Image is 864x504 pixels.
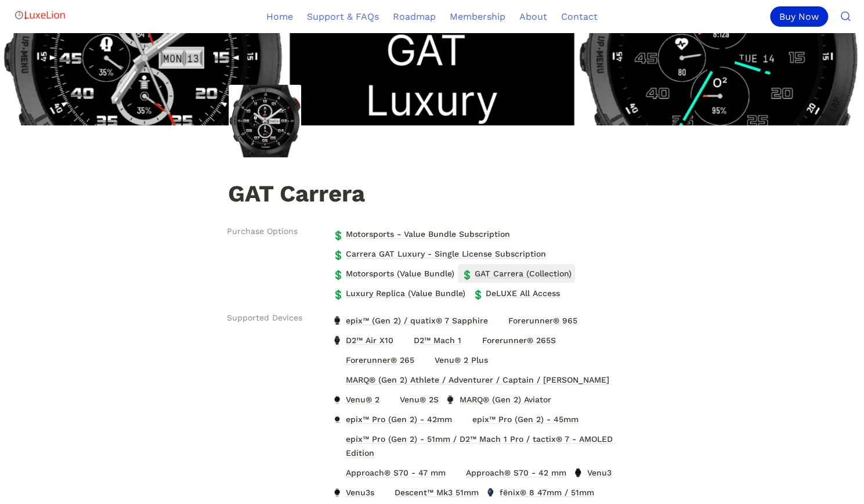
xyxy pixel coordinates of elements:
img: Descent™ Mk3 51mm [381,488,391,497]
span: Purchase Options [227,225,298,237]
a: D2™ Mach 1D2™ Mach 1 [397,331,465,350]
a: MARQ® (Gen 2) Athlete / Adventurer / Captain / GolferMARQ® (Gen 2) Athlete / Adventurer / Captain... [329,370,613,389]
a: 💲Motorsports - Value Bundle Subscription [329,225,514,243]
img: MARQ® (Gen 2) Athlete / Adventurer / Captain / Golfer [332,375,342,384]
a: 💲DeLUXE All Access [469,284,563,303]
span: D2™ Air X10 [345,333,395,348]
img: Venu3 [573,468,583,477]
span: D2™ Mach 1 [413,333,462,348]
span: Venu® 2S [399,392,440,407]
a: D2™ Air X10D2™ Air X10 [329,331,397,350]
a: Approach® S70 - 42 mmApproach® S70 - 42 mm [449,463,570,482]
a: 💲Carrera GAT Luxury - Single License Subscription [329,244,550,263]
img: fēnix® 8 47mm / 51mm [485,488,496,497]
a: 💲GAT Carrera (Collection) [458,264,575,283]
a: Descent™ Mk3 51mmDescent™ Mk3 51mm [378,483,482,502]
span: Approach® S70 - 47 mm [345,465,447,480]
span: Forerunner® 265S [481,333,557,348]
img: Venu® 2 [332,395,342,404]
a: Venu® 2SVenu® 2S [383,390,442,409]
a: Buy Now [770,6,833,27]
span: 💲 [332,229,342,239]
img: Approach® S70 - 42 mm [452,468,462,477]
img: Venu® 2S [386,395,396,404]
span: epix™ Pro (Gen 2) - 42mm [345,412,453,427]
span: Venu® 2 Plus [433,352,489,368]
a: 💲Luxury Replica (Value Bundle) [329,284,469,303]
img: GAT Carrera [229,85,301,157]
img: Venu® 2 Plus [421,355,431,365]
img: Forerunner® 265 [332,355,342,365]
span: Forerunner® 265 [345,352,415,368]
span: 💲 [461,269,471,278]
span: Motorsports - Value Bundle Subscription [345,226,511,242]
a: Venu® 2Venu® 2 [329,390,383,409]
a: MARQ® (Gen 2) AviatorMARQ® (Gen 2) Aviator [442,390,554,409]
span: fēnix® 8 47mm / 51mm [498,485,595,500]
img: D2™ Mach 1 [400,336,410,345]
img: MARQ® (Gen 2) Aviator [445,395,456,404]
span: 💲 [332,269,342,278]
a: Forerunner® 265SForerunner® 265S [465,331,559,350]
img: Forerunner® 965 [494,316,505,325]
span: epix™ Pro (Gen 2) - 51mm / D2™ Mach 1 Pro / tactix® 7 - AMOLED Edition [345,431,631,460]
a: Forerunner® 265Forerunner® 265 [329,351,418,369]
span: 💲 [332,289,342,298]
span: Luxury Replica (Value Bundle) [345,286,467,301]
img: Logo [14,3,66,27]
img: epix™ Pro (Gen 2) - 42mm [332,415,342,424]
span: epix™ (Gen 2) / quatix® 7 Sapphire [345,313,489,328]
a: fēnix® 8 47mm / 51mmfēnix® 8 47mm / 51mm [482,483,597,502]
a: epix™ (Gen 2) / quatix® 7 Sapphireepix™ (Gen 2) / quatix® 7 Sapphire [329,311,491,330]
span: MARQ® (Gen 2) Aviator [458,392,552,407]
span: Approach® S70 - 42 mm [465,465,567,480]
img: Forerunner® 265S [468,336,478,345]
img: epix™ Pro (Gen 2) - 45mm [458,415,469,424]
span: 💲 [472,289,482,298]
a: Forerunner® 965Forerunner® 965 [491,311,581,330]
span: GAT Carrera (Collection) [473,266,573,281]
span: epix™ Pro (Gen 2) - 45mm [471,412,580,427]
div: Buy Now [770,6,828,27]
span: Venu® 2 [345,392,381,407]
a: Venu3Venu3 [570,463,614,482]
span: Forerunner® 965 [507,313,579,328]
span: MARQ® (Gen 2) Athlete / Adventurer / Captain / [PERSON_NAME] [345,372,610,387]
img: Approach® S70 - 47 mm [332,468,342,477]
span: Motorsports (Value Bundle) [345,266,456,281]
a: Approach® S70 - 47 mmApproach® S70 - 47 mm [329,463,449,482]
a: 💲Motorsports (Value Bundle) [329,264,458,283]
a: epix™ Pro (Gen 2) - 45mmepix™ Pro (Gen 2) - 45mm [456,410,582,429]
a: epix™ Pro (Gen 2) - 42mmepix™ Pro (Gen 2) - 42mm [329,410,456,429]
h1: GAT Carrera [227,181,638,209]
a: epix™ Pro (Gen 2) - 51mm / D2™ Mach 1 Pro / tactix® 7 - AMOLED Editionepix™ Pro (Gen 2) - 51mm / ... [329,430,633,462]
img: epix™ Pro (Gen 2) - 51mm / D2™ Mach 1 Pro / tactix® 7 - AMOLED Edition [332,441,342,451]
span: Supported Devices [227,312,302,324]
span: DeLUXE All Access [485,286,561,301]
img: D2™ Air X10 [332,336,342,345]
img: epix™ (Gen 2) / quatix® 7 Sapphire [332,316,342,325]
a: Venu® 2 PlusVenu® 2 Plus [418,351,491,369]
span: Descent ™ Mk3 51mm [393,485,480,500]
span: Venu3 [586,465,613,480]
span: Carrera GAT Luxury - Single License Subscription [345,246,547,261]
span: Venu3s [345,485,375,500]
a: Venu3sVenu3s [329,483,378,502]
span: 💲 [332,249,342,258]
img: Venu3s [332,488,342,497]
